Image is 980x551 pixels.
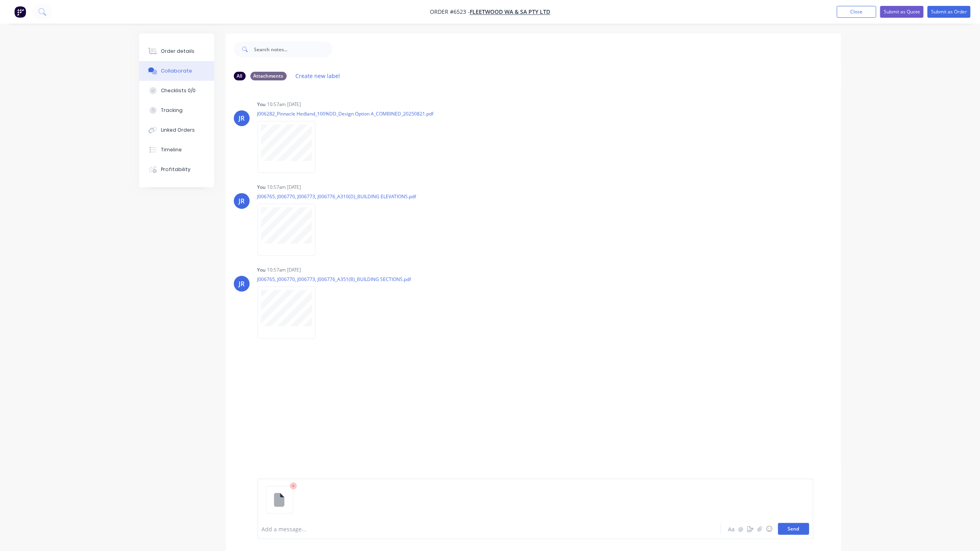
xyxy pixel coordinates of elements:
div: Tracking [161,107,183,114]
span: Order #6523 - [430,8,470,16]
button: Profitability [139,160,214,179]
button: Create new label [291,71,344,81]
div: Attachments [250,72,287,80]
button: Tracking [139,101,214,120]
button: Send [778,523,809,535]
div: JR [239,114,245,123]
button: Submit as Order [928,6,971,18]
button: Collaborate [139,61,214,81]
button: Close [837,6,876,18]
button: Timeline [139,140,214,160]
div: Checklists 0/0 [161,87,196,94]
button: Linked Orders [139,120,214,140]
div: 10:57am [DATE] [267,266,301,274]
button: ☺ [765,524,774,534]
img: Factory [14,6,26,18]
div: 10:57am [DATE] [267,101,301,108]
div: Profitability [161,166,190,173]
div: Linked Orders [161,127,195,134]
input: Search notes... [254,41,332,57]
button: @ [736,524,746,534]
button: Order details [139,41,214,61]
div: 10:57am [DATE] [267,184,301,191]
div: JR [239,279,245,289]
div: Collaborate [161,67,192,74]
div: You [258,266,266,274]
div: All [234,72,246,80]
p: J006765, J006770, J006773, J006776_A351(B)_BUILDING SECTIONS.pdf [258,276,411,283]
p: J006282_Pinnacle Hedland_100%DD_Design Option A_COMBINED_20250821.pdf [258,110,434,117]
div: Order details [161,48,194,55]
div: You [258,184,266,191]
button: Submit as Quote [880,6,924,18]
div: You [258,101,266,108]
a: Fleetwood WA & SA Pty Ltd [470,8,550,16]
button: Aa [727,524,736,534]
button: Checklists 0/0 [139,81,214,101]
div: Timeline [161,146,182,153]
div: JR [239,196,245,206]
p: J006765, J006770, J006773, J006776_A310(D)_BUILDING ELEVATIONS.pdf [258,193,416,200]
